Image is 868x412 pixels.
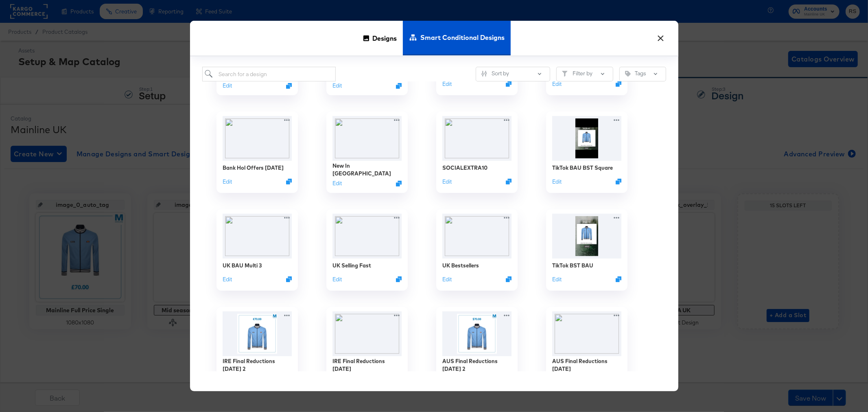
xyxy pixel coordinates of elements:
button: Edit [552,178,562,186]
button: Edit [442,80,452,88]
button: Edit [223,276,232,283]
div: TikTok BAU BST Square [552,164,613,172]
div: TikTok BST BAU [552,262,593,270]
button: SlidersSort by [476,67,550,81]
span: Designs [372,20,397,56]
div: AUS Final Reductions [DATE] [552,357,621,373]
button: Edit [223,82,232,90]
svg: Duplicate [286,179,292,184]
input: Search for a design [202,67,336,82]
button: TagTags [619,67,666,81]
div: IRE Final Reductions [DATE] 2 [223,357,292,373]
img: l_text:LatoBlack.ttf_70_center_line_spacing_-2:%25E2%2582%25AC%25 [332,311,402,356]
button: Edit [332,276,342,283]
svg: Duplicate [506,276,512,282]
svg: Duplicate [616,179,621,184]
div: IRE Final Reductions [DATE] 2 [216,307,298,388]
div: UK Selling FastEditDuplicate [326,209,408,291]
div: Bank Hol Offers [DATE] [223,164,284,172]
div: Bank Hol Offers [DATE]EditDuplicate [216,112,298,193]
svg: Sliders [481,71,487,77]
button: × [654,29,668,44]
div: UK BAU Multi 3EditDuplicate [216,209,298,291]
button: Edit [552,80,562,88]
button: Edit [442,178,452,186]
button: Edit [332,82,342,90]
svg: Duplicate [506,179,512,184]
img: jjRN-G-L_xfijLENg3HH3g.jpg [552,214,621,259]
svg: Tag [625,71,631,77]
svg: Duplicate [286,83,292,89]
div: UK BestsellersEditDuplicate [436,209,518,291]
button: FilterFilter by [556,67,613,81]
div: AUS Final Reductions [DATE] [546,307,627,388]
button: Edit [332,180,342,188]
div: UK BAU Multi 3 [223,262,262,270]
button: Edit [223,178,232,186]
svg: Duplicate [616,276,621,282]
div: IRE Final Reductions [DATE] [332,357,402,373]
span: Smart Conditional Designs [420,20,505,55]
div: SOCIALEXTRA10 [442,164,488,172]
svg: Filter [562,71,568,77]
img: BYja6EuyTkxTi9QNVGgXLA.jpg [223,311,292,356]
svg: Duplicate [396,276,402,282]
div: UK Bestsellers [442,262,479,270]
div: New In [GEOGRAPHIC_DATA] [332,162,402,177]
svg: Duplicate [396,83,402,89]
div: IRE Final Reductions [DATE] [326,307,408,388]
img: l_text:LatoBlack.ttf_70_center_line_spacing_-2:%25C2%25A3%25EF%25 [223,214,292,259]
svg: Duplicate [506,81,512,87]
svg: Duplicate [616,81,621,87]
div: SOCIALEXTRA10EditDuplicate [436,112,518,193]
div: UK Selling Fast [332,262,371,270]
img: l_text:LatoBlack.ttf_70_center_line_spacing_-2:%25C2%25A3%25EF%25 [332,214,402,259]
button: Edit [552,276,562,283]
img: l_text:LatoBlack.ttf_70_center_line_spacing_-2:%25C2%25A3%25EF%25 [442,116,512,161]
div: AUS Final Reductions [DATE] 2 [436,307,518,388]
button: Edit [442,276,452,283]
img: l_text:LatoBlack.ttf_70_center_line_spacing_-2:%25C2%25A3%25EF%25 [442,214,512,259]
svg: Duplicate [396,181,402,186]
div: AUS Final Reductions [DATE] 2 [442,357,512,373]
img: l_text:LatoBla [332,116,402,161]
img: p0eOPOJXLvzixPZzdR8LAg.jpg [552,116,621,161]
img: fl [552,311,621,356]
div: TikTok BST BAUEditDuplicate [546,209,627,291]
div: TikTok BAU BST SquareEditDuplicate [546,112,627,193]
img: i9xHEZVVMA33xg064soIfA.jpg [442,311,512,356]
svg: Duplicate [286,276,292,282]
img: l_text:LatoBlack.ttf_70_center_line_spacing_-2:%25C2%25A3%25EF%25 [223,116,292,161]
div: New In [GEOGRAPHIC_DATA]EditDuplicate [326,112,408,193]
